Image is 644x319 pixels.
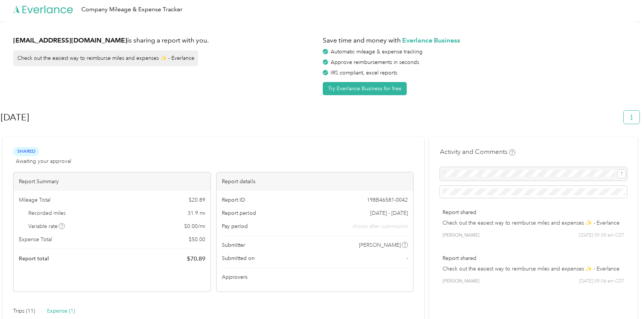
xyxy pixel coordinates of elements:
[28,209,66,217] span: Recorded miles
[16,157,71,165] span: Awaiting your approval
[359,241,401,249] span: [PERSON_NAME]
[331,59,419,65] span: Approve reimbursements in seconds
[47,307,75,315] div: Expense (1)
[402,36,460,44] strong: Everlance Business
[443,232,479,239] span: [PERSON_NAME]
[1,108,618,126] h1: Aug 2025
[222,209,256,217] span: Report period
[440,147,515,156] h4: Activity and Comments
[443,278,479,285] span: [PERSON_NAME]
[217,172,414,191] div: Report details
[28,222,65,230] span: Variable rate
[331,70,397,76] span: IRS compliant, excel reports
[222,196,245,204] span: Report ID
[331,49,423,55] span: Automatic mileage & expense tracking
[406,254,408,262] span: -
[14,172,211,191] div: Report Summary
[189,196,205,204] span: $ 20.89
[323,36,627,45] h1: Save time and money with
[19,255,49,263] span: Report total
[323,82,407,95] button: Try Everlance Business for free
[187,254,205,263] span: $ 70.89
[443,254,624,262] p: Report shared
[443,208,624,216] p: Report shared
[19,235,52,243] span: Expense Total
[188,209,205,217] span: 31.9 mi
[353,222,408,230] span: shown after submission
[13,36,127,44] strong: [EMAIL_ADDRESS][DOMAIN_NAME]
[579,278,624,285] span: [DATE] 09:06 am CDT
[13,50,198,66] div: Check out the easiest way to reimburse miles and expenses ✨ - Everlance
[222,273,247,281] span: Approvers
[222,241,245,249] span: Submitter
[13,36,317,45] h1: is sharing a report with you.
[13,307,35,315] div: Trips (11)
[222,222,248,230] span: Pay period
[579,232,624,239] span: [DATE] 09:09 am CDT
[19,196,50,204] span: Mileage Total
[367,196,408,204] span: 198B46581-0042
[184,222,205,230] span: $ 0.00 / mi
[222,254,255,262] span: Submitted on
[189,235,205,243] span: $ 50.00
[370,209,408,217] span: [DATE] - [DATE]
[443,219,624,227] p: Check out the easiest way to reimburse miles and expenses ✨ - Everlance
[81,5,183,14] div: Company Mileage & Expense Tracker
[13,147,39,156] span: Shared
[443,265,624,273] p: Check out the easiest way to reimburse miles and expenses ✨ - Everlance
